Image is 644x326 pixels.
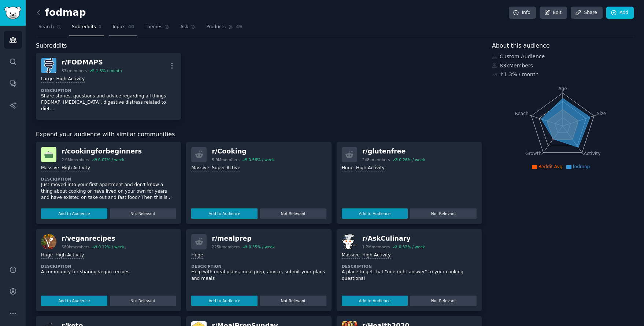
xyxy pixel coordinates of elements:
[180,24,188,30] span: Ask
[112,24,125,30] span: Topics
[38,24,54,30] span: Search
[342,269,477,282] p: A place to get that "one right answer" to your cooking questions!
[558,86,567,91] tspan: Age
[109,21,137,36] a: Topics40
[500,71,538,78] div: ↑ 1.3 % / month
[260,208,326,219] button: Not Relevant
[362,234,425,243] div: r/ AskCulinary
[41,296,107,306] button: Add to Audience
[236,24,242,30] span: 49
[342,234,357,249] img: AskCulinary
[69,21,104,36] a: Subreddits1
[178,21,199,36] a: Ask
[98,244,124,249] div: 0.12 % / week
[606,7,634,19] a: Add
[191,296,258,306] button: Add to Audience
[212,147,274,156] div: r/ Cooking
[191,269,326,282] p: Help with meal plans, meal prep, advice, submit your plans and meals
[509,7,536,19] a: Info
[41,252,53,259] div: Huge
[492,41,549,51] span: About this audience
[597,111,606,116] tspan: Size
[36,130,175,139] span: Expand your audience with similar communities
[540,7,567,19] a: Edit
[41,182,176,201] p: Just moved into your first apartment and don't know a thing about cooking or have lived on your o...
[212,234,275,243] div: r/ mealprep
[206,24,226,30] span: Products
[342,252,360,259] div: Massive
[342,165,354,172] div: Huge
[55,252,84,259] div: High Activity
[571,7,602,19] a: Share
[36,21,64,36] a: Search
[212,244,240,249] div: 225k members
[110,208,176,219] button: Not Relevant
[99,24,102,30] span: 1
[41,93,176,112] p: Share stories, questions and advice regarding all things FODMAP, [MEDICAL_DATA], digestive distre...
[362,157,390,162] div: 248k members
[62,147,142,156] div: r/ cookingforbeginners
[356,165,385,172] div: High Activity
[62,244,89,249] div: 589k members
[584,151,601,156] tspan: Activity
[342,208,408,219] button: Add to Audience
[41,165,59,172] div: Massive
[41,177,176,182] dt: Description
[4,7,21,19] img: GummySearch logo
[249,244,275,249] div: 0.35 % / week
[41,88,176,93] dt: Description
[410,208,477,219] button: Not Relevant
[96,68,122,73] div: 1.3 % / month
[36,41,67,51] span: Subreddits
[573,164,590,169] span: fodmap
[191,165,209,172] div: Massive
[62,234,125,243] div: r/ veganrecipes
[110,296,176,306] button: Not Relevant
[212,157,240,162] div: 5.9M members
[212,165,240,172] div: Super Active
[362,252,391,259] div: High Activity
[62,165,90,172] div: High Activity
[142,21,173,36] a: Themes
[399,244,425,249] div: 0.33 % / week
[145,24,163,30] span: Themes
[191,264,326,269] dt: Description
[62,58,122,67] div: r/ FODMAPS
[362,147,425,156] div: r/ glutenfree
[72,24,96,30] span: Subreddits
[399,157,425,162] div: 0.26 % / week
[362,244,390,249] div: 1.2M members
[41,269,176,275] p: A community for sharing vegan recipes
[410,296,477,306] button: Not Relevant
[36,53,181,120] a: FODMAPSr/FODMAPS83kmembers1.3% / monthLargeHigh ActivityDescriptionShare stories, questions and a...
[538,164,563,169] span: Reddit Avg
[260,296,326,306] button: Not Relevant
[128,24,134,30] span: 40
[191,252,203,259] div: Huge
[492,62,634,70] div: 83k Members
[56,76,85,83] div: High Activity
[41,58,56,73] img: FODMAPS
[62,157,89,162] div: 2.0M members
[492,53,634,60] div: Custom Audience
[41,234,56,249] img: veganrecipes
[342,296,408,306] button: Add to Audience
[204,21,245,36] a: Products49
[515,111,529,116] tspan: Reach
[248,157,274,162] div: 0.56 % / week
[41,264,176,269] dt: Description
[98,157,124,162] div: 0.07 % / week
[191,208,258,219] button: Add to Audience
[41,147,56,162] img: cookingforbeginners
[41,208,107,219] button: Add to Audience
[525,151,541,156] tspan: Growth
[36,7,86,19] h2: fodmap
[342,264,477,269] dt: Description
[41,76,53,83] div: Large
[62,68,87,73] div: 83k members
